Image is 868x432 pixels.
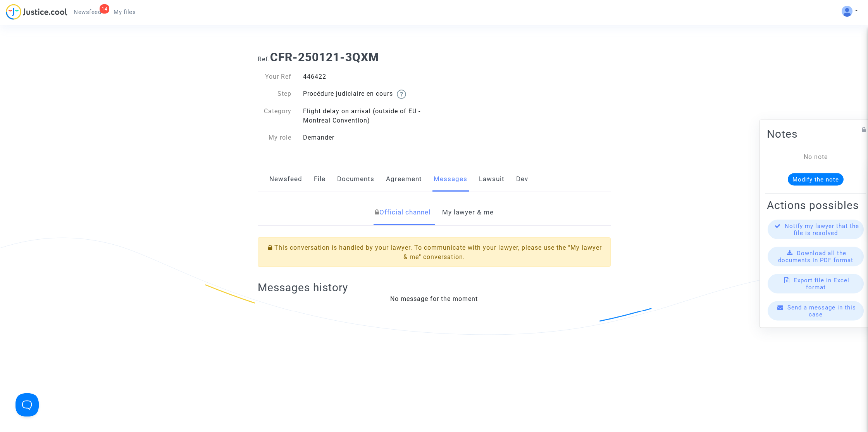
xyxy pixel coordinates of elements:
[842,6,852,17] img: ALV-UjV5hOg1DK_6VpdGyI3GiCsbYcKFqGYcyigr7taMTixGzq57m2O-mEoJuuWBlO_HCk8JQ1zztKhP13phCubDFpGEbboIp...
[297,107,434,125] div: Flight delay on arrival (outside of EU - Montreal Convention)
[258,294,611,304] div: No message for the moment
[479,166,505,192] a: Lawsuit
[15,393,39,416] iframe: Help Scout Beacon - Open
[767,199,865,212] h2: Actions possibles
[794,277,849,291] span: Export file in Excel format
[269,166,302,192] a: Newsfeed
[252,72,298,81] div: Your Ref
[778,152,853,162] div: No note
[258,237,611,267] div: This conversation is handled by your lawyer. To communicate with your lawyer, please use the "My ...
[252,107,298,125] div: Category
[67,6,107,18] a: 14Newsfeed
[270,50,379,64] b: CFR-250121-3QXM
[297,89,434,99] div: Procédure judiciaire en cours
[258,55,270,63] span: Ref.
[767,127,865,141] h2: Notes
[434,166,467,192] a: Messages
[516,166,528,192] a: Dev
[375,200,431,225] a: Official channel
[258,281,611,294] h2: Messages history
[785,223,859,237] span: Notify my lawyer that the file is resolved
[397,90,406,99] img: help.svg
[252,89,298,99] div: Step
[100,4,109,14] div: 14
[297,72,434,81] div: 446422
[6,4,67,20] img: jc-logo.svg
[314,166,325,192] a: File
[442,200,494,225] a: My lawyer & me
[787,304,856,318] span: Send a message in this case
[114,9,136,16] span: My files
[107,6,142,18] a: My files
[386,166,422,192] a: Agreement
[788,173,844,186] button: Modify the note
[778,250,853,264] span: Download all the documents in PDF format
[252,133,298,142] div: My role
[337,166,374,192] a: Documents
[297,133,434,142] div: Demander
[74,9,101,16] span: Newsfeed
